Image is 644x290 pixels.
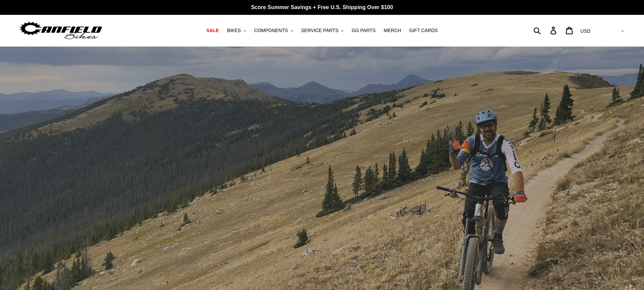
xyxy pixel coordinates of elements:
[223,26,249,35] button: BIKES
[298,26,347,35] button: SERVICE PARTS
[348,26,379,35] a: GG PARTS
[19,20,103,41] img: Canfield Bikes
[537,23,554,38] input: Search
[227,28,241,33] span: BIKES
[409,28,438,33] span: GIFT CARDS
[384,28,401,33] span: MERCH
[406,26,441,35] a: GIFT CARDS
[206,28,219,33] span: SALE
[203,26,222,35] a: SALE
[380,26,404,35] a: MERCH
[352,28,376,33] span: GG PARTS
[254,28,288,33] span: COMPONENTS
[251,26,296,35] button: COMPONENTS
[301,28,338,33] span: SERVICE PARTS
